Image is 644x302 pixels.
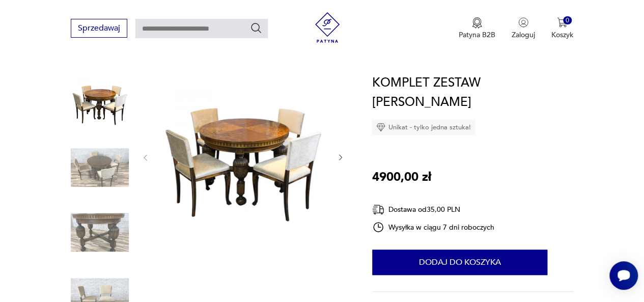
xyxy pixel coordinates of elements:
img: Ikona diamentu [376,123,385,132]
p: Patyna B2B [459,30,495,40]
button: Dodaj do koszyka [372,250,547,275]
div: 0 [563,16,572,25]
h1: KOMPLET ZESTAW [PERSON_NAME] [372,73,573,112]
button: Sprzedawaj [71,19,127,38]
div: Dostawa od 35,00 PLN [372,203,494,216]
p: 4900,00 zł [372,168,431,187]
img: Zdjęcie produktu KOMPLET ZESTAW THOMAS CHIPPENDALE [71,203,129,261]
div: Wysyłka w ciągu 7 dni roboczych [372,221,494,233]
img: Ikona koszyka [557,17,567,28]
img: Patyna - sklep z meblami i dekoracjami vintage [312,12,343,43]
iframe: Smartsupp widget button [609,261,638,290]
img: Zdjęcie produktu KOMPLET ZESTAW THOMAS CHIPPENDALE [71,139,129,197]
div: Unikat - tylko jedna sztuka! [372,120,475,135]
button: Patyna B2B [459,17,495,40]
a: Sprzedawaj [71,25,127,33]
a: Ikona medaluPatyna B2B [459,17,495,40]
button: Szukaj [250,22,262,34]
img: Zdjęcie produktu KOMPLET ZESTAW THOMAS CHIPPENDALE [160,73,326,240]
button: Zaloguj [512,17,535,40]
img: Ikona dostawy [372,203,384,216]
p: Zaloguj [512,30,535,40]
p: Koszyk [551,30,573,40]
img: Ikona medalu [472,17,482,29]
img: Zdjęcie produktu KOMPLET ZESTAW THOMAS CHIPPENDALE [71,73,129,131]
img: Ikonka użytkownika [518,17,528,28]
button: 0Koszyk [551,17,573,40]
